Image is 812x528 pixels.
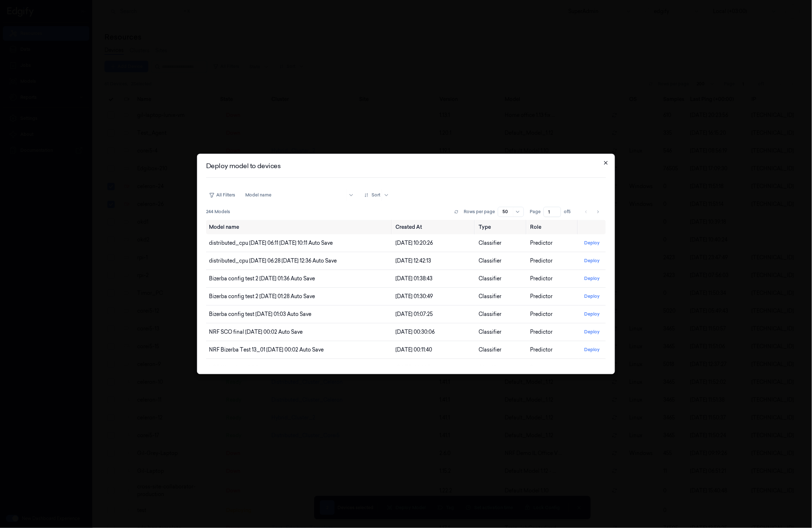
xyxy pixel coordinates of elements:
[530,311,553,317] span: Predictor
[479,311,501,317] span: Classifier
[582,237,603,249] button: Deploy
[395,293,433,300] span: [DATE] 01:30:49
[581,207,603,217] nav: pagination
[206,209,230,215] span: 244 Models
[209,293,315,300] span: Bizerba config test 2 [DATE] 01:28 Auto Save
[530,240,553,246] span: Predictor
[395,257,431,264] span: [DATE] 12:42:13
[564,209,575,215] span: of 5
[395,275,432,282] span: [DATE] 01:38:43
[209,346,324,353] span: NRF Bizerba Test 13_01 [DATE] 00:02 Auto Save
[206,190,238,201] button: All Filters
[206,163,606,170] h2: Deploy model to devices
[527,220,579,235] th: Role
[464,209,495,215] p: Rows per page
[530,209,541,215] span: Page
[209,257,337,264] span: distributed_cpu [DATE] 06:28 [DATE] 12:36 Auto Save
[395,329,435,335] span: [DATE] 00:30:06
[530,329,553,335] span: Predictor
[393,220,476,235] th: Created At
[530,257,553,264] span: Predictor
[582,273,603,285] button: Deploy
[479,257,501,264] span: Classifier
[209,329,303,335] span: NRF SCO final [DATE] 00:02 Auto Save
[582,344,603,356] button: Deploy
[209,364,276,371] span: NRF UK trained SCO model
[476,220,527,235] th: Type
[479,275,501,282] span: Classifier
[479,329,501,335] span: Classifier
[209,311,311,317] span: Bizerba config test [DATE] 01:03 Auto Save
[530,346,553,353] span: Predictor
[582,255,603,267] button: Deploy
[593,207,603,217] button: Go to next page
[582,326,603,338] button: Deploy
[395,346,432,353] span: [DATE] 00:11:40
[582,309,603,320] button: Deploy
[530,364,553,371] span: Predictor
[206,220,393,235] th: Model name
[582,362,603,374] button: Deploy
[479,346,501,353] span: Classifier
[530,275,553,282] span: Predictor
[479,293,501,300] span: Classifier
[479,364,501,371] span: Classifier
[395,364,433,371] span: [DATE] 00:01:54
[395,240,433,246] span: [DATE] 10:20:26
[582,291,603,302] button: Deploy
[209,240,333,246] span: distributed_cpu [DATE] 06:11 [DATE] 10:11 Auto Save
[530,293,553,300] span: Predictor
[209,275,315,282] span: Bizerba config test 2 [DATE] 01:36 Auto Save
[395,311,433,317] span: [DATE] 01:07:25
[479,240,501,246] span: Classifier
